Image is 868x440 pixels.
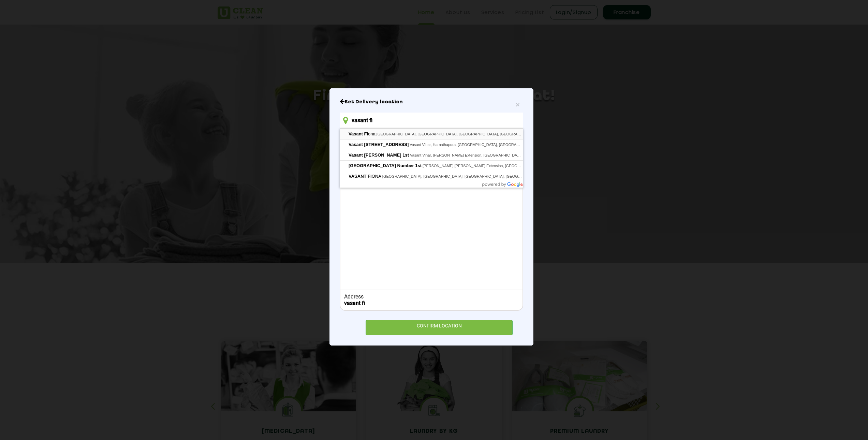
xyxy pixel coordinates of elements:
span: Vasant Vihar, Harnathapura, [GEOGRAPHIC_DATA], [GEOGRAPHIC_DATA], [GEOGRAPHIC_DATA], [GEOGRAPHIC_... [410,143,620,147]
span: Vasant Fi [349,131,368,136]
span: Vasant Vihar, [PERSON_NAME] Extension, [GEOGRAPHIC_DATA], [GEOGRAPHIC_DATA], [GEOGRAPHIC_DATA], [... [410,153,646,157]
input: Enter location [340,113,523,128]
div: Address [344,293,519,300]
b: vasant fi [344,300,365,306]
h6: Close [340,99,523,105]
span: [PERSON_NAME] [PERSON_NAME] Extension, [GEOGRAPHIC_DATA], [GEOGRAPHIC_DATA], [GEOGRAPHIC_DATA], [... [423,164,667,168]
button: Close [516,101,520,108]
span: VASANT FI [349,174,372,179]
div: CONFIRM LOCATION [366,320,513,335]
span: ONA [349,174,382,179]
span: × [516,101,520,108]
span: Vasant [STREET_ADDRESS] [349,142,409,147]
span: Vasant [PERSON_NAME] 1st [349,152,409,158]
span: [GEOGRAPHIC_DATA], [GEOGRAPHIC_DATA], [GEOGRAPHIC_DATA], [GEOGRAPHIC_DATA] [377,132,539,136]
span: ona [349,131,377,136]
span: [GEOGRAPHIC_DATA] Number 1st [349,163,422,168]
span: [GEOGRAPHIC_DATA], [GEOGRAPHIC_DATA], [GEOGRAPHIC_DATA], [GEOGRAPHIC_DATA], [GEOGRAPHIC_DATA] [382,174,586,178]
